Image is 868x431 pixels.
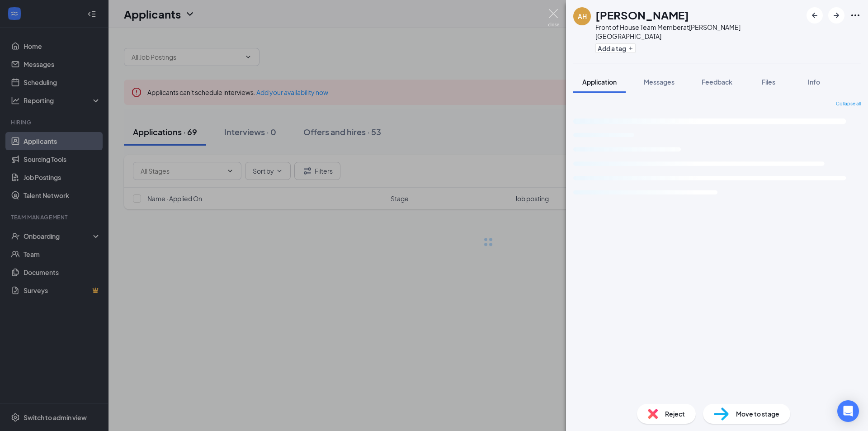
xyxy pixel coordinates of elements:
svg: Plus [628,46,633,51]
button: ArrowRight [828,7,844,24]
svg: ArrowLeftNew [809,10,820,21]
span: Files [762,78,775,86]
h1: [PERSON_NAME] [595,7,689,23]
div: Open Intercom Messenger [837,400,859,422]
svg: ArrowRight [831,10,842,21]
span: Move to stage [736,409,779,419]
span: Application [582,78,617,86]
div: AH [578,12,587,21]
span: Feedback [702,78,732,86]
svg: Ellipses [850,10,861,21]
span: Info [808,78,820,86]
div: Front of House Team Member at [PERSON_NAME][GEOGRAPHIC_DATA] [595,23,802,41]
svg: Loading interface... [573,111,861,226]
span: Messages [644,78,675,86]
span: Collapse all [836,100,861,108]
span: Reject [665,409,685,419]
button: PlusAdd a tag [595,43,636,53]
button: ArrowLeftNew [807,7,823,24]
